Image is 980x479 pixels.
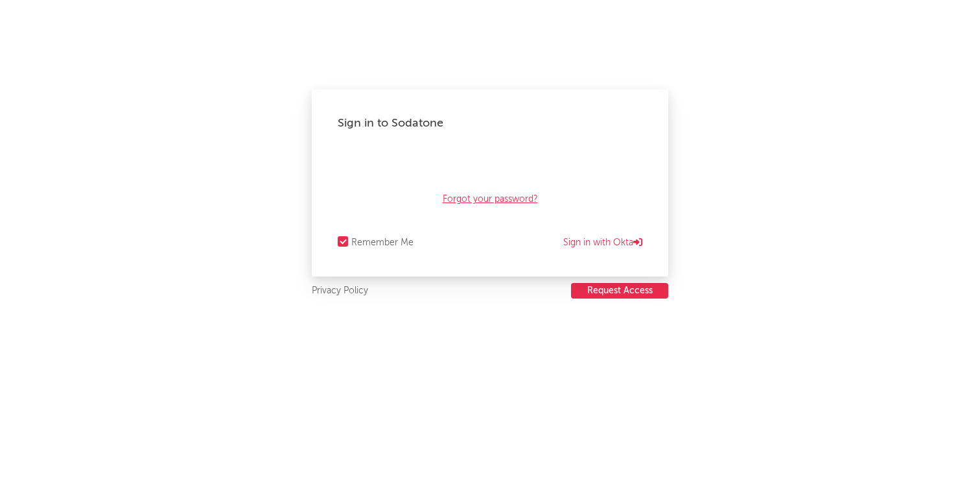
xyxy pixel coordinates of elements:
button: Request Access [571,283,668,299]
a: Privacy Policy [312,283,368,299]
a: Forgot your password? [443,191,538,207]
a: Sign in with Okta [563,235,642,251]
div: Sign in to Sodatone [338,116,642,131]
div: Remember Me [351,235,414,251]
